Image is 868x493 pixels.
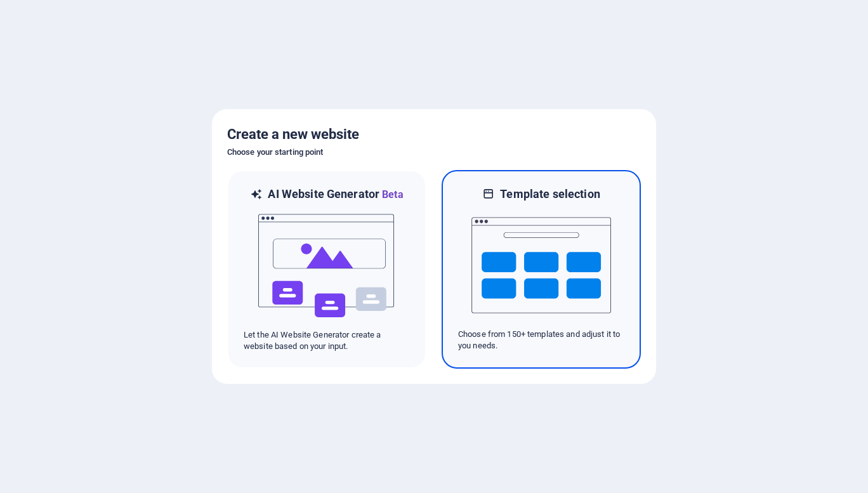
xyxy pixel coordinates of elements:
[244,329,410,352] p: Let the AI Website Generator create a website based on your input.
[257,202,397,329] img: ai
[227,145,641,160] h6: Choose your starting point
[500,187,600,202] h6: Template selection
[227,124,641,145] h5: Create a new website
[458,329,624,352] p: Choose from 150+ templates and adjust it to you needs.
[268,187,403,202] h6: AI Website Generator
[442,170,641,369] div: Template selectionChoose from 150+ templates and adjust it to you needs.
[379,188,404,200] span: Beta
[227,170,426,369] div: AI Website GeneratorBetaaiLet the AI Website Generator create a website based on your input.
